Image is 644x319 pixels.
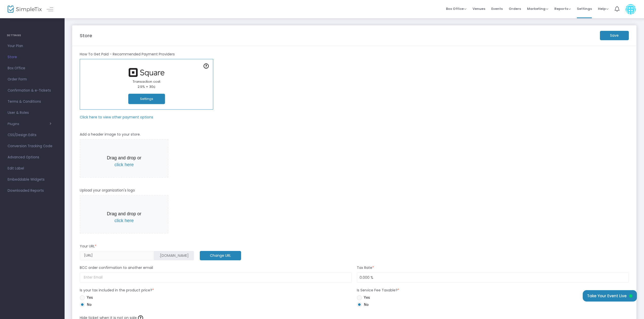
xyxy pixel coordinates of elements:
[80,115,153,120] m-panel-subtitle: Click here to view other payment options
[85,295,93,300] span: Yes
[128,94,165,104] button: Settings
[114,218,134,223] span: click here
[8,165,57,172] span: Edit Label
[204,63,209,69] img: question-mark
[8,110,57,116] span: User & Roles
[509,2,521,15] span: Orders
[85,302,92,307] span: No
[80,265,153,270] m-panel-subtitle: BCC order confirmation to another email
[527,6,548,11] span: Marketing
[8,176,57,183] span: Embeddable Widgets
[362,295,370,300] span: Yes
[8,187,57,194] span: Downloaded Reports
[362,302,369,307] span: No
[80,188,135,193] m-panel-subtitle: Upload your organization's logo
[8,122,51,126] button: Plugins
[80,288,154,293] m-panel-subtitle: Is your tax included in the product price?
[8,65,57,72] span: Box Office
[114,162,134,167] span: click here
[600,31,629,40] m-button: Save
[8,143,57,150] span: Conversion Tracking Code
[583,290,637,302] button: Take Your Event Live
[577,2,592,15] span: Settings
[8,43,57,49] span: Your Plan
[357,273,629,282] input: Tax Rate
[8,76,57,83] span: Order Form
[103,155,145,168] p: Drag and drop or
[80,272,352,283] input: Enter Email
[8,98,57,105] span: Terms & Conditions
[357,265,374,270] m-panel-subtitle: Tax Rate
[103,210,145,224] p: Drag and drop or
[357,288,399,293] m-panel-subtitle: Is Service Fee Taxable?
[446,6,466,11] span: Box Office
[138,84,155,89] span: 2.9% + 30¢
[8,132,57,138] span: CSS/Design Edits
[554,6,571,11] span: Reports
[8,87,57,94] span: Confirmation & e-Tickets
[80,52,175,57] m-panel-subtitle: How To Get Paid - Recommended Payment Providers
[159,253,189,258] span: .[DOMAIN_NAME]
[8,154,57,161] span: Advanced Options
[80,132,141,137] m-panel-subtitle: Add a header image to your store.
[80,244,96,249] m-panel-subtitle: Your URL
[133,79,160,84] span: Transaction cost
[491,2,503,15] span: Events
[126,68,167,77] img: square.png
[80,32,92,39] m-panel-title: Store
[7,30,58,40] h4: SETTINGS
[473,2,485,15] span: Venues
[200,251,241,260] m-button: Change URL
[8,54,57,60] span: Store
[598,6,609,11] span: Help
